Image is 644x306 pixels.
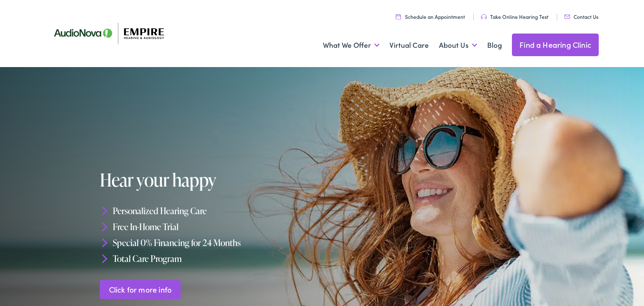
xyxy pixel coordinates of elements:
a: Virtual Care [390,30,429,61]
a: Blog [487,30,502,61]
img: utility icon [564,15,570,19]
a: Contact Us [564,13,598,20]
a: Find a Hearing Clinic [512,34,599,56]
li: Free In-Home Trial [100,219,325,235]
a: Schedule an Appointment [396,13,465,20]
a: Take Online Hearing Test [481,13,548,20]
li: Personalized Hearing Care [100,203,325,219]
img: utility icon [481,14,487,19]
h1: Hear your happy [100,170,325,189]
img: utility icon [396,14,401,19]
a: Click for more info [100,280,181,299]
a: What We Offer [323,30,379,61]
li: Special 0% Financing for 24 Months [100,235,325,251]
li: Total Care Program [100,250,325,266]
a: About Us [439,30,477,61]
